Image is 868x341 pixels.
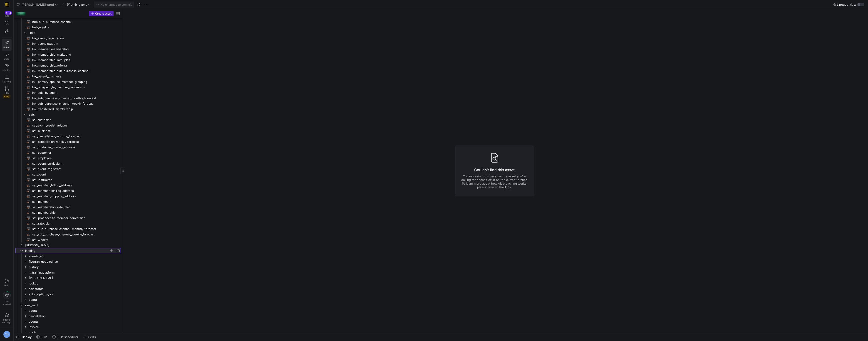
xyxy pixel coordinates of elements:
[2,69,11,72] span: Monitor
[15,308,121,313] div: Press SPACE to select this row.
[15,199,121,204] div: Press SPACE to select this row.
[32,172,116,177] span: sat_event​​​​​​​​​​
[15,19,121,25] div: Press SPACE to select this row.
[15,172,121,177] a: sat_event​​​​​​​​​​
[32,237,116,242] span: sat_weekly​​​​​​​​​​
[29,275,120,281] span: [PERSON_NAME]
[15,19,121,25] a: hub_sub_purchase_channel​​​​​​​​​​
[29,281,120,286] span: lookup
[4,46,10,49] span: Editor
[15,139,121,144] a: sat_cancellation_weekly_forecast​​​​​​​​​​
[5,11,12,15] div: 404
[32,161,116,166] span: sat_event_curriculum​​​​​​​​​​
[15,275,121,281] div: Press SPACE to select this row.
[32,150,116,155] span: sat_customer​​​​​​​​​​
[2,318,11,324] span: Space settings
[15,237,121,242] div: Press SPACE to select this row.
[15,232,121,237] a: sat_sub_purchase_channel_weekly_forecast​​​​​​​​​​
[15,144,121,150] a: sat_customer_mailing_address​​​​​​​​​​
[15,319,121,324] div: Press SPACE to select this row.
[15,177,121,183] a: sat_instructor​​​​​​​​​​
[15,166,121,172] div: Press SPACE to select this row.
[32,145,116,150] span: sat_customer_mailing_address​​​​​​​​​​
[22,3,54,6] span: [PERSON_NAME]-prod
[32,57,116,63] span: lnk_membership_rate_plan​​​​​​​​​​
[15,210,121,215] div: Press SPACE to select this row.
[15,68,121,74] a: lnk_membership_sub_purchase_channel​​​​​​​​​​
[32,221,116,226] span: sat_rate_plan​​​​​​​​​​
[15,2,59,7] button: [PERSON_NAME]-prod
[15,313,121,319] div: Press SPACE to select this row.
[2,11,12,19] button: 404
[32,232,116,237] span: sat_sub_purchase_channel_weekly_forecast​​​​​​​​​​
[15,193,121,199] a: sat_member_shipping_address​​​​​​​​​​
[2,277,12,289] button: Help
[32,68,116,74] span: lnk_membership_sub_purchase_channel​​​​​​​​​​
[40,335,47,339] span: Build
[29,319,120,324] span: events
[15,292,121,297] div: Press SPACE to select this row.
[15,188,121,193] div: Press SPACE to select this row.
[32,210,116,215] span: sat_membership​​​​​​​​​​
[15,84,121,90] a: lnk_prospect_to_member_conversion​​​​​​​​​​
[32,90,116,95] span: lnk_sold_by_agent​​​​​​​​​​
[32,139,116,144] span: sat_cancellation_weekly_forecast​​​​​​​​​​
[15,128,121,133] a: sat_business​​​​​​​​​​
[29,30,120,35] span: links
[29,254,120,259] span: events_api
[65,2,92,7] button: th-ft_event
[15,286,121,292] div: Press SPACE to select this row.
[461,167,529,173] h3: Couldn't find this asset
[2,62,12,73] a: Monitor
[15,117,121,123] a: sal_customer​​​​​​​​​​
[15,204,121,210] a: sat_membership_rate_plan​​​​​​​​​​
[22,335,32,339] span: Deploy
[15,46,121,52] a: lnk_member_membership​​​​​​​​​​
[15,210,121,215] a: sat_membership​​​​​​​​​​
[32,134,116,139] span: sat_cancellation_monthly_forecast​​​​​​​​​​
[15,35,121,41] div: Press SPACE to select this row.
[2,80,11,83] span: Catalog
[15,68,121,74] div: Press SPACE to select this row.
[32,156,116,161] span: sat_employee​​​​​​​​​​
[15,183,121,188] div: Press SPACE to select this row.
[15,52,121,57] div: Press SPACE to select this row.
[29,324,120,330] span: invoice
[15,166,121,172] a: sat_event_registrant​​​​​​​​​​
[4,57,10,60] span: Code
[2,1,12,8] a: https://storage.googleapis.com/y42-prod-data-exchange/images/uAsz27BndGEK0hZWDFeOjoxA7jCwgK9jE472...
[32,79,116,84] span: lnk_primary_spouse_member_grouping​​​​​​​​​​
[81,333,98,341] button: Alerts
[15,46,121,52] div: Press SPACE to select this row.
[32,41,116,46] span: lnk_event_student​​​​​​​​​​
[15,199,121,204] a: sat_member​​​​​​​​​​
[32,226,116,232] span: sat_sub_purchase_channel_monthly_forecast​​​​​​​​​​
[504,185,511,189] a: docs
[15,188,121,193] a: sat_member_mailing_address​​​​​​​​​​
[29,292,120,297] span: subscriptions_api
[15,215,121,221] a: sat_prospect_to_member_conversion​​​​​​​​​​
[15,226,121,232] a: sat_sub_purchase_channel_monthly_forecast​​​​​​​​​​
[15,106,121,112] div: Press SPACE to select this row.
[15,161,121,166] div: Press SPACE to select this row.
[15,30,121,35] div: Press SPACE to select this row.
[29,270,120,275] span: it_trainingplatform
[15,63,121,68] a: lnk_membership_referral​​​​​​​​​​
[15,150,121,155] a: sat_customer​​​​​​​​​​
[15,112,121,117] div: Press SPACE to select this row.
[15,117,121,123] div: Press SPACE to select this row.
[15,90,121,95] div: Press SPACE to select this row.
[29,297,120,302] span: zuora
[32,52,116,57] span: lnk_membership_marketing​​​​​​​​​​
[32,25,116,30] span: hub_weekly​​​​​​​​​​
[29,286,120,292] span: salesforce
[29,308,120,313] span: agent
[5,91,9,94] span: PRs
[15,41,121,46] a: lnk_event_student​​​​​​​​​​
[15,63,121,68] div: Press SPACE to select this row.
[15,221,121,226] a: sat_rate_plan​​​​​​​​​​
[32,166,116,172] span: sat_event_registrant​​​​​​​​​​
[15,95,121,101] div: Press SPACE to select this row.
[32,74,116,79] span: lnk_parent_business​​​​​​​​​​
[2,73,12,85] a: Catalog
